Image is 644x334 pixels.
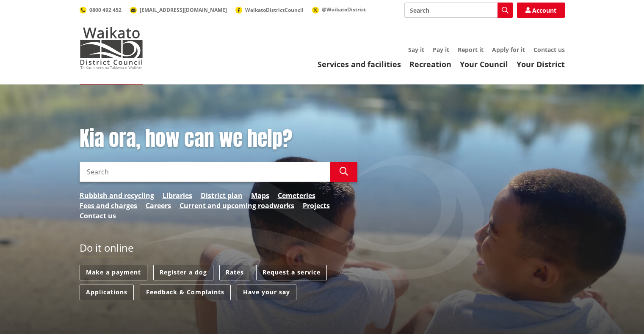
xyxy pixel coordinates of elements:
a: Contact us [80,211,116,221]
a: Contact us [533,46,565,54]
a: Your Council [460,59,508,69]
a: Libraries [163,190,192,201]
a: Pay it [433,46,449,54]
a: Have your say [237,285,296,300]
a: Maps [251,190,269,201]
span: 0800 492 452 [89,6,122,14]
a: District plan [201,190,243,201]
a: Cemeteries [278,190,315,201]
a: Register a dog [153,265,213,280]
a: Feedback & Complaints [140,285,231,300]
a: Applications [80,285,134,300]
h2: Do it online [80,242,133,257]
a: Your District [517,59,565,69]
a: Request a service [256,265,327,280]
img: Waikato District Council - Te Kaunihera aa Takiwaa o Waikato [80,27,143,69]
a: Recreation [409,59,451,69]
a: Say it [408,46,424,54]
input: Search input [80,162,330,182]
a: Account [517,3,565,18]
a: Current and upcoming roadworks [180,201,294,211]
a: Rubbish and recycling [80,190,154,201]
span: WaikatoDistrictCouncil [245,6,304,14]
a: [EMAIL_ADDRESS][DOMAIN_NAME] [130,6,227,14]
input: Search input [404,3,513,18]
a: Fees and charges [80,201,137,211]
h1: Kia ora, how can we help? [80,127,357,151]
a: Services and facilities [318,59,401,69]
a: Report it [458,46,484,54]
a: Make a payment [80,265,147,280]
a: @WaikatoDistrict [312,6,366,13]
a: Projects [303,201,330,211]
a: Apply for it [492,46,525,54]
a: 0800 492 452 [80,6,122,14]
a: Careers [146,201,171,211]
span: [EMAIL_ADDRESS][DOMAIN_NAME] [140,6,227,14]
span: @WaikatoDistrict [322,6,366,13]
a: Rates [219,265,250,280]
a: WaikatoDistrictCouncil [235,6,304,14]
